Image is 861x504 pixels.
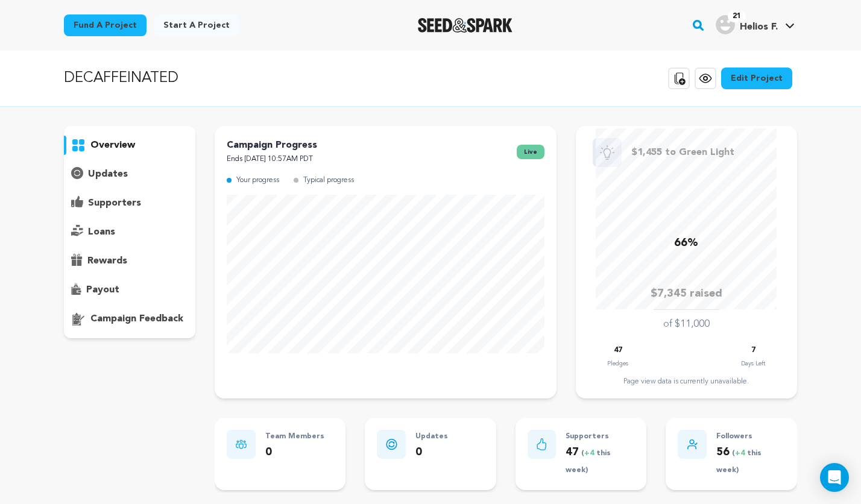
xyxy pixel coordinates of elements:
[64,165,195,184] button: updates
[64,136,195,155] button: overview
[303,174,354,187] p: Typical progress
[716,15,778,34] div: Helios F.'s Profile
[64,280,195,300] button: payout
[64,309,195,329] button: campaign feedback
[415,444,448,461] p: 0
[88,167,128,181] p: updates
[154,14,239,36] a: Start a project
[716,444,785,479] p: 56
[64,68,178,89] p: DECAFFEINATED
[713,13,797,34] a: Helios F.'s Profile
[64,14,147,36] a: Fund a project
[64,222,195,242] button: loans
[265,444,324,461] p: 0
[88,225,115,239] p: loans
[713,13,797,38] span: Helios F.'s Profile
[674,235,698,252] p: 66%
[588,377,785,386] div: Page view data is currently unavailable.
[741,358,765,370] p: Days Left
[566,430,634,444] p: Supporters
[751,344,755,358] p: 7
[614,344,622,358] p: 47
[721,68,792,89] a: Edit Project
[566,450,611,474] span: ( this week)
[90,138,135,153] p: overview
[735,450,747,457] span: +4
[716,430,785,444] p: Followers
[716,15,735,34] img: user.png
[740,22,778,32] span: Helios F.
[820,463,849,492] div: Open Intercom Messenger
[227,138,317,153] p: Campaign Progress
[415,430,448,444] p: Updates
[566,444,634,479] p: 47
[728,10,746,22] span: 21
[64,194,195,213] button: supporters
[716,450,762,474] span: ( this week)
[87,254,127,268] p: rewards
[607,358,628,370] p: Pledges
[86,283,119,297] p: payout
[88,196,141,210] p: supporters
[663,317,710,332] p: of $11,000
[64,251,195,271] button: rewards
[584,450,596,457] span: +4
[236,174,279,187] p: Your progress
[227,153,317,166] p: Ends [DATE] 10:57AM PDT
[517,145,544,159] span: live
[265,430,324,444] p: Team Members
[418,18,512,33] a: Seed&Spark Homepage
[418,18,512,33] img: Seed&Spark Logo Dark Mode
[90,312,183,326] p: campaign feedback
